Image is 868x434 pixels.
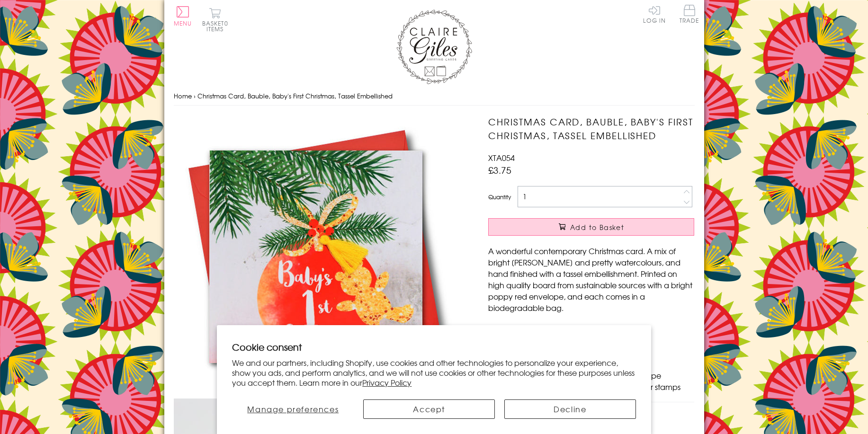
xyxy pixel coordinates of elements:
[197,91,393,100] span: Christmas Card, Bauble, Baby's First Christmas, Tassel Embellished
[174,115,458,399] img: Christmas Card, Bauble, Baby's First Christmas, Tassel Embellished
[488,163,511,177] span: £3.75
[174,6,192,26] button: Menu
[174,19,192,27] span: Menu
[232,340,636,354] h2: Cookie consent
[174,87,695,106] nav: breadcrumbs
[570,222,624,232] span: Add to Basket
[498,324,694,336] li: Dimensions: 150mm x 150mm
[232,399,354,419] button: Manage preferences
[488,245,694,313] p: A wonderful contemporary Christmas card. A mix of bright [PERSON_NAME] and pretty watercolours, a...
[488,193,511,201] label: Quantity
[488,152,515,163] span: XTA054
[232,358,636,387] p: We and our partners, including Shopify, use cookies and other technologies to personalize your ex...
[396,9,472,84] img: Claire Giles Greetings Cards
[247,403,339,415] span: Manage preferences
[206,19,228,33] span: 0 items
[643,5,666,23] a: Log In
[680,5,699,25] a: Trade
[174,91,192,100] a: Home
[202,8,228,32] button: Basket0 items
[504,399,636,419] button: Decline
[363,399,495,419] button: Accept
[362,377,412,388] a: Privacy Policy
[488,115,694,142] h1: Christmas Card, Bauble, Baby's First Christmas, Tassel Embellished
[488,218,694,236] button: Add to Basket
[194,91,196,100] span: ›
[680,5,699,23] span: Trade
